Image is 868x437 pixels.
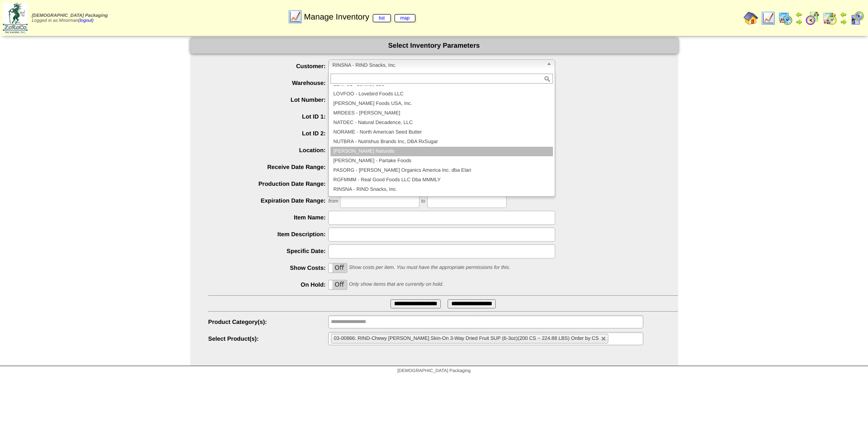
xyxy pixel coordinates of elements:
a: (logout) [78,18,94,23]
label: Lot Number: [208,96,329,103]
img: home.gif [744,11,758,25]
img: arrowleft.gif [795,11,803,18]
span: Only show items that are currently on hold. [349,282,443,287]
img: arrowright.gif [840,18,847,25]
span: to [421,199,425,204]
span: [DEMOGRAPHIC_DATA] Packaging [32,13,108,18]
li: [PERSON_NAME] Foods USA, Inc. [330,99,553,109]
li: [PERSON_NAME] - Partake Foods [330,156,553,166]
label: Off [329,263,347,273]
a: list [373,14,390,22]
li: RINSNA - RIND Snacks, Inc. [330,185,553,194]
label: Specific Date: [208,248,329,254]
img: arrowright.gif [795,18,803,25]
span: 03-00866: RIND-Chewy [PERSON_NAME] Skin-On 3-Way Dried Fruit SUP (6-3oz)(200 CS ~ 224.88 LBS) Ord... [334,336,599,341]
img: line_graph.gif [761,11,775,25]
span: Manage Inventory [304,12,415,22]
img: zoroco-logo-small.webp [3,3,28,33]
span: [DEMOGRAPHIC_DATA] Packaging [397,368,470,373]
img: calendarcustomer.gif [850,11,864,25]
img: calendarprod.gif [778,11,793,25]
label: Product Category(s): [208,318,329,325]
span: RINSNA - RIND Snacks, Inc. [332,60,543,71]
label: Item Description: [208,231,329,238]
li: RGFMMM - Real Good Foods LLC Dba MMMLY [330,175,553,185]
img: calendarblend.gif [805,11,820,25]
li: NUTBRA - Nutrishus Brands Inc, DBA RxSugar [330,137,553,147]
label: Lot ID 1: [208,113,329,120]
li: [PERSON_NAME] Naturals [330,147,553,156]
li: LOVFOO - Lovebird Foods LLC [330,89,553,99]
div: OnOff [328,280,347,290]
div: OnOff [328,263,347,273]
span: Show costs per item. You must have the appropriate permissions for this. [349,265,510,270]
label: Production Date Range: [208,180,329,187]
li: NATDEC - Natural Decadence, LLC [330,118,553,128]
label: On Hold: [208,281,329,288]
label: Warehouse: [208,79,329,86]
label: Lot ID 2: [208,130,329,137]
label: Item Name: [208,214,329,221]
img: arrowleft.gif [840,11,847,18]
img: line_graph.gif [288,10,302,24]
label: Expiration Date Range: [208,197,329,204]
label: Location: [208,147,329,154]
li: NORAME - North American Seed Butter [330,128,553,137]
div: Select Inventory Parameters [190,38,678,54]
img: calendarinout.gif [823,11,837,25]
label: Off [329,280,347,289]
span: from [328,199,338,204]
span: Logged in as Mnorman [32,13,108,23]
label: Receive Date Range: [208,164,329,170]
li: PASORG - [PERSON_NAME] Organics America Inc. dba Elari [330,166,553,175]
label: Select Product(s): [208,335,329,342]
a: map [395,14,416,22]
label: Show Costs: [208,264,329,271]
label: Customer: [208,63,329,70]
li: MRDEES - [PERSON_NAME] [330,109,553,118]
